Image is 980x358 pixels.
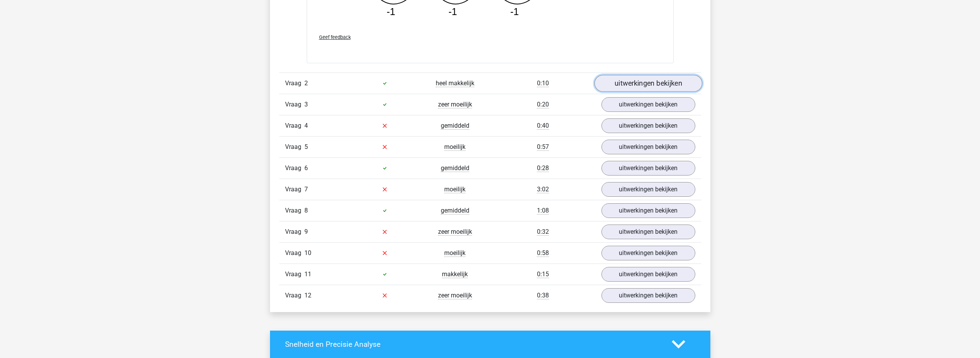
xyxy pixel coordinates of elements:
span: Vraag [285,227,304,236]
span: zeer moeilijk [438,101,472,108]
span: gemiddeld [441,207,469,214]
span: 0:15 [537,270,549,278]
span: 0:38 [537,292,549,299]
span: 12 [304,292,311,299]
span: makkelijk [442,270,468,278]
span: heel makkelijk [436,79,474,87]
tspan: -1 [448,6,457,17]
span: moeilijk [444,249,465,257]
a: uitwerkingen bekijken [601,97,695,112]
span: 0:20 [537,101,549,108]
span: gemiddeld [441,164,469,172]
span: 0:28 [537,164,549,172]
a: uitwerkingen bekijken [601,182,695,197]
tspan: -1 [510,6,518,17]
span: Vraag [285,270,304,279]
a: uitwerkingen bekijken [594,75,702,92]
span: 5 [304,143,308,150]
span: Vraag [285,142,304,152]
a: uitwerkingen bekijken [601,161,695,176]
a: uitwerkingen bekijken [601,225,695,239]
a: uitwerkingen bekijken [601,140,695,154]
span: 7 [304,186,308,193]
a: uitwerkingen bekijken [601,246,695,260]
span: 0:32 [537,228,549,236]
span: 0:40 [537,122,549,130]
span: 3 [304,101,308,108]
a: uitwerkingen bekijken [601,288,695,303]
span: 2 [304,79,308,87]
span: Vraag [285,185,304,194]
span: zeer moeilijk [438,228,472,236]
span: Vraag [285,121,304,130]
span: zeer moeilijk [438,292,472,299]
span: Vraag [285,100,304,109]
span: 0:58 [537,249,549,257]
span: Vraag [285,248,304,258]
span: 11 [304,270,311,278]
tspan: -1 [386,6,395,17]
span: Vraag [285,164,304,173]
span: 0:10 [537,79,549,87]
span: moeilijk [444,143,465,151]
span: 10 [304,249,311,257]
span: Vraag [285,291,304,300]
a: uitwerkingen bekijken [601,267,695,282]
span: 4 [304,122,308,129]
a: uitwerkingen bekijken [601,203,695,218]
span: Vraag [285,79,304,88]
a: uitwerkingen bekijken [601,118,695,133]
span: 8 [304,207,308,214]
span: gemiddeld [441,122,469,130]
span: 6 [304,164,308,172]
span: 9 [304,228,308,235]
span: 0:57 [537,143,549,151]
span: Vraag [285,206,304,215]
span: 3:02 [537,186,549,193]
span: moeilijk [444,186,465,193]
span: 1:08 [537,207,549,214]
span: Geef feedback [319,34,351,40]
h4: Snelheid en Precisie Analyse [285,340,660,349]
